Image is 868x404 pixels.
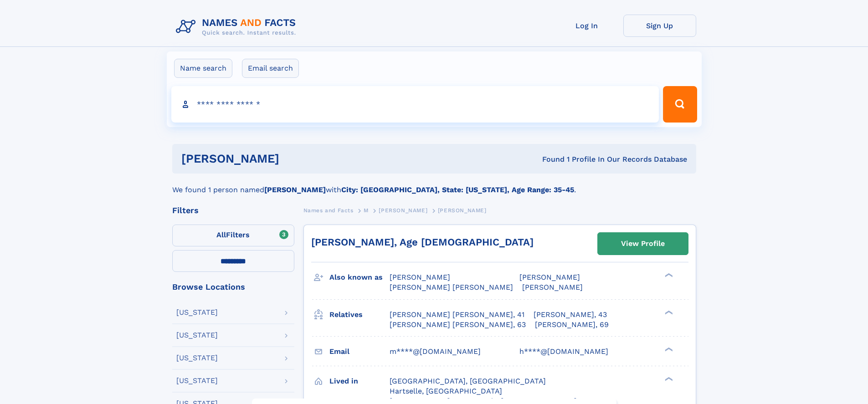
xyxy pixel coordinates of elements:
[390,283,513,291] span: [PERSON_NAME] [PERSON_NAME]
[621,233,665,254] div: View Profile
[264,185,326,194] b: [PERSON_NAME]
[390,310,524,320] a: [PERSON_NAME] [PERSON_NAME], 41
[329,373,390,389] h3: Lived in
[522,283,583,291] span: [PERSON_NAME]
[172,206,294,215] div: Filters
[181,153,411,164] h1: [PERSON_NAME]
[519,273,580,281] span: [PERSON_NAME]
[341,185,574,194] b: City: [GEOGRAPHIC_DATA], State: [US_STATE], Age Range: 35-45
[172,283,294,291] div: Browse Locations
[411,154,687,164] div: Found 1 Profile In Our Records Database
[176,354,218,362] div: [US_STATE]
[663,346,673,352] div: ❯
[623,15,696,37] a: Sign Up
[329,270,390,285] h3: Also known as
[390,377,546,385] span: [GEOGRAPHIC_DATA], [GEOGRAPHIC_DATA]
[176,377,218,384] div: [US_STATE]
[390,387,502,395] span: Hartselle, [GEOGRAPHIC_DATA]
[216,230,226,239] span: All
[438,207,487,214] span: [PERSON_NAME]
[303,205,354,216] a: Names and Facts
[663,86,697,123] button: Search Button
[176,309,218,316] div: [US_STATE]
[663,376,673,382] div: ❯
[176,332,218,339] div: [US_STATE]
[172,174,696,195] div: We found 1 person named with .
[242,59,299,78] label: Email search
[171,86,659,123] input: search input
[379,207,427,214] span: [PERSON_NAME]
[311,236,534,248] a: [PERSON_NAME], Age [DEMOGRAPHIC_DATA]
[390,320,526,330] a: [PERSON_NAME] [PERSON_NAME], 63
[329,307,390,322] h3: Relatives
[364,205,369,216] a: M
[550,15,623,37] a: Log In
[329,344,390,359] h3: Email
[379,205,427,216] a: [PERSON_NAME]
[535,320,609,330] a: [PERSON_NAME], 69
[172,225,294,246] label: Filters
[172,15,303,39] img: Logo Names and Facts
[663,272,673,278] div: ❯
[390,273,450,281] span: [PERSON_NAME]
[534,310,607,320] a: [PERSON_NAME], 43
[663,309,673,315] div: ❯
[174,59,232,78] label: Name search
[364,207,369,214] span: M
[598,233,688,255] a: View Profile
